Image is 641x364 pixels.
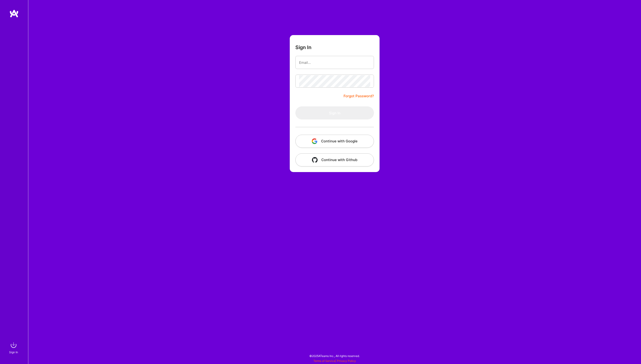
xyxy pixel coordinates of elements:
[312,138,317,144] img: icon
[9,350,18,355] div: Sign In
[312,157,318,163] img: icon
[295,106,374,119] button: Sign In
[299,57,370,68] input: Email...
[313,359,335,363] a: Terms of Service
[295,135,374,148] button: Continue with Google
[295,153,374,166] button: Continue with Github
[9,9,19,18] img: logo
[28,350,641,362] div: © 2025 ATeams Inc., All rights reserved.
[10,340,18,355] a: sign inSign In
[313,359,356,363] span: |
[337,359,356,363] a: Privacy Policy
[9,340,18,350] img: sign in
[344,93,374,99] a: Forgot Password?
[295,44,311,50] h3: Sign In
